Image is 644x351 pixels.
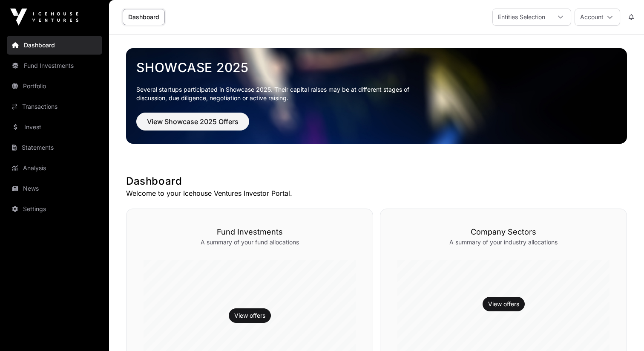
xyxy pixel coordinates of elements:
[234,311,265,320] a: View offers
[136,85,423,102] p: Several startups participated in Showcase 2025. Their capital raises may be at different stages o...
[136,113,249,131] button: View Showcase 2025 Offers
[7,118,102,136] a: Invest
[7,138,102,157] a: Statements
[126,174,627,188] h1: Dashboard
[136,121,249,130] a: View Showcase 2025 Offers
[7,77,102,96] a: Portfolio
[483,297,525,311] button: View offers
[10,9,78,26] img: Icehouse Ventures Logo
[7,56,102,75] a: Fund Investments
[7,200,102,218] a: Settings
[7,36,102,55] a: Dashboard
[493,9,550,25] div: Entities Selection
[397,226,609,238] h3: Company Sectors
[229,308,271,323] button: View offers
[144,226,356,238] h3: Fund Investments
[123,9,165,25] a: Dashboard
[575,9,620,26] button: Account
[136,60,617,75] a: Showcase 2025
[126,48,627,144] img: Showcase 2025
[144,238,356,247] p: A summary of your fund allocations
[7,159,102,177] a: Analysis
[488,300,519,308] a: View offers
[397,238,609,247] p: A summary of your industry allocations
[7,179,102,198] a: News
[126,188,627,198] p: Welcome to your Icehouse Ventures Investor Portal.
[147,116,239,127] span: View Showcase 2025 Offers
[7,97,102,116] a: Transactions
